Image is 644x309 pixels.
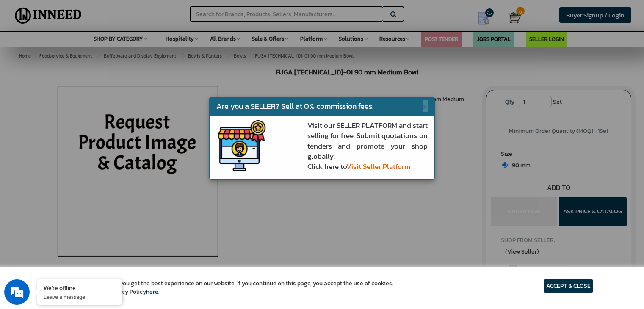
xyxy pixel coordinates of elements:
a: Visit Seller Platform [346,161,411,172]
h4: Are you a SELLER? Sell at 0% commission fees. [216,102,427,110]
img: inneed-seller-icon.png [216,120,267,171]
article: We use cookies to ensure you get the best experience on our website. If you continue on this page... [51,279,393,296]
div: We're offline [44,284,116,292]
article: ACCEPT & CLOSE [544,279,593,293]
p: Leave a message [44,293,116,301]
span: × [423,100,428,112]
p: Visit our SELLER PLATFORM and start selling for free. Submit quotations on tenders and promote yo... [307,120,428,171]
a: here [146,287,158,296]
